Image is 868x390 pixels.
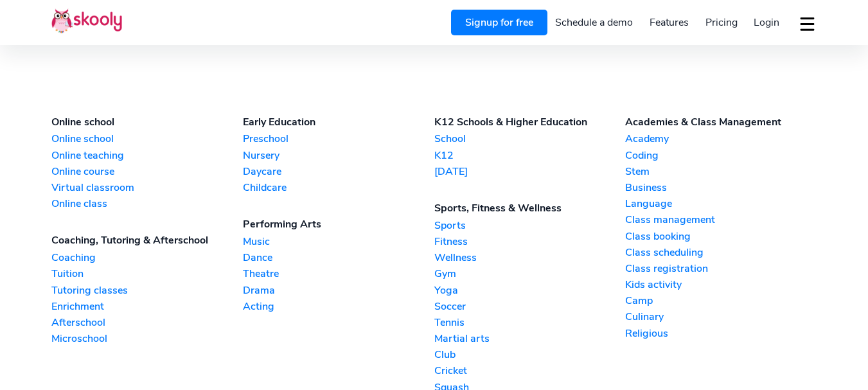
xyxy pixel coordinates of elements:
[51,181,243,195] a: Virtual classroom
[243,148,434,163] a: Nursery
[625,197,817,211] a: Language
[697,12,746,33] a: Pricing
[434,267,626,281] a: Gym
[434,201,626,215] div: Sports, Fitness & Wellness
[547,12,642,33] a: Schedule a demo
[243,181,434,195] a: Childcare
[51,283,243,297] a: Tutoring classes
[243,251,434,265] a: Dance
[434,251,626,265] a: Wellness
[625,229,817,244] a: Class booking
[243,235,434,249] a: Music
[51,164,243,179] a: Online course
[51,197,243,211] a: Online class
[625,213,817,227] a: Class management
[745,12,788,33] a: Login
[51,332,243,346] a: Microschool
[625,181,817,195] a: Business
[243,267,434,281] a: Theatre
[434,299,626,314] a: Soccer
[625,245,817,260] a: Class scheduling
[434,332,626,346] a: Martial arts
[51,315,243,330] a: Afterschool
[798,9,817,39] button: dropdown menu
[641,12,697,33] a: Features
[625,261,817,276] a: Class registration
[625,164,817,179] a: Stem
[243,283,434,297] a: Drama
[51,233,243,247] div: Coaching, Tutoring & Afterschool
[434,283,626,297] a: Yoga
[434,364,626,378] a: Cricket
[243,299,434,314] a: Acting
[434,235,626,249] a: Fitness
[51,267,243,281] a: Tuition
[51,148,243,163] a: Online teaching
[434,115,626,129] div: K12 Schools & Higher Education
[434,218,626,233] a: Sports
[51,132,243,146] a: Online school
[434,132,626,146] a: School
[434,164,626,179] a: [DATE]
[51,8,122,33] img: Skooly
[705,15,738,30] span: Pricing
[451,10,547,35] a: Signup for free
[434,315,626,330] a: Tennis
[434,148,626,163] a: K12
[243,115,434,129] div: Early Education
[243,217,434,231] div: Performing Arts
[625,148,817,163] a: Coding
[243,132,434,146] a: Preschool
[754,15,779,30] span: Login
[625,115,817,129] div: Academies & Class Management
[434,348,626,362] a: Club
[51,251,243,265] a: Coaching
[625,278,817,292] a: Kids activity
[51,115,243,129] div: Online school
[51,299,243,314] a: Enrichment
[243,164,434,179] a: Daycare
[625,132,817,146] a: Academy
